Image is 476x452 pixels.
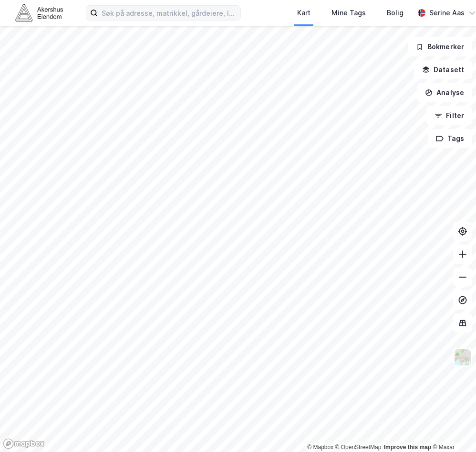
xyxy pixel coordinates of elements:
[3,438,45,449] a: Mapbox homepage
[428,129,472,148] button: Tags
[387,7,404,19] div: Bolig
[454,348,472,366] img: Z
[98,6,240,20] input: Søk på adresse, matrikkel, gårdeiere, leietakere eller personer
[307,444,333,451] a: Mapbox
[417,83,472,102] button: Analyse
[408,37,472,56] button: Bokmerker
[297,7,310,19] div: Kart
[384,444,431,451] a: Improve this map
[335,444,382,451] a: OpenStreetMap
[331,7,366,19] div: Mine Tags
[15,4,63,21] img: akershus-eiendom-logo.9091f326c980b4bce74ccdd9f866810c.svg
[428,406,476,452] iframe: Chat Widget
[426,106,472,125] button: Filter
[429,7,465,19] div: Serine Aas
[428,406,476,452] div: Kontrollprogram for chat
[414,60,472,79] button: Datasett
